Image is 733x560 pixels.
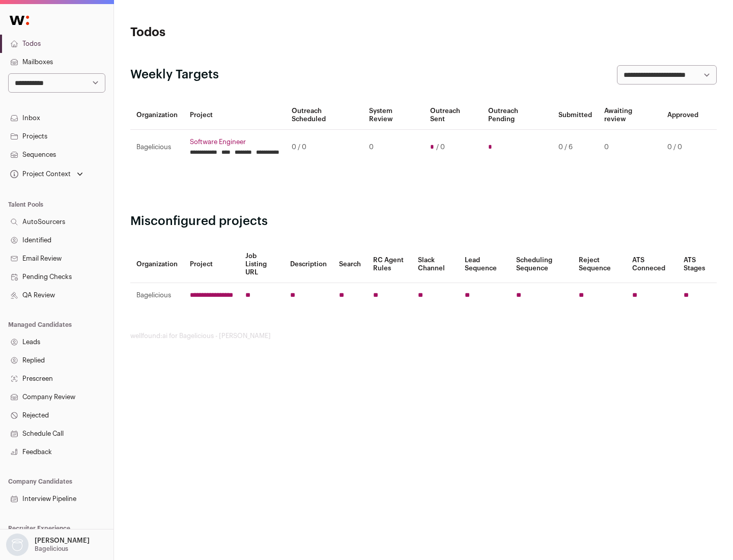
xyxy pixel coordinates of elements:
th: ATS Conneced [626,246,677,283]
footer: wellfound:ai for Bagelicious - [PERSON_NAME] [130,332,717,340]
td: Bagelicious [130,283,184,308]
button: Open dropdown [8,167,85,181]
th: RC Agent Rules [367,246,411,283]
th: Awaiting review [598,101,661,130]
th: Lead Sequence [459,246,510,283]
td: Bagelicious [130,130,184,165]
a: Software Engineer [190,138,279,146]
th: Outreach Scheduled [286,101,363,130]
th: Project [184,101,286,130]
th: Search [333,246,367,283]
div: Project Context [8,170,71,178]
h1: Todos [130,24,326,41]
th: Submitted [552,101,598,130]
th: System Review [363,101,424,130]
th: Slack Channel [412,246,459,283]
th: Reject Sequence [573,246,627,283]
th: Project [184,246,239,283]
th: Description [284,246,333,283]
td: 0 [598,130,661,165]
th: Scheduling Sequence [510,246,573,283]
td: 0 [363,130,424,165]
h2: Misconfigured projects [130,213,717,230]
p: [PERSON_NAME] [35,537,90,545]
th: ATS Stages [678,246,717,283]
th: Approved [661,101,704,130]
img: nopic.png [6,534,29,556]
img: Wellfound [4,10,35,31]
button: Open dropdown [4,534,92,556]
td: 0 / 0 [286,130,363,165]
th: Organization [130,246,184,283]
th: Outreach Sent [424,101,483,130]
h2: Weekly Targets [130,67,219,83]
td: 0 / 6 [552,130,598,165]
td: 0 / 0 [661,130,704,165]
th: Job Listing URL [239,246,284,283]
th: Outreach Pending [482,101,552,130]
span: / 0 [436,143,445,151]
th: Organization [130,101,184,130]
p: Bagelicious [35,545,68,553]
